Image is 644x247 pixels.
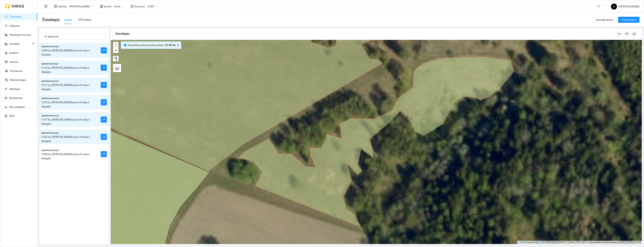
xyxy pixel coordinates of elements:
span: [PERSON_NAME] [611,5,639,8]
span: shop [100,5,103,8]
b: 10.45 ha [164,44,175,47]
span: Įmonė : [104,4,112,8]
span: 0.98 ha, [PERSON_NAME] pieva 5 metų ir daugiau [41,153,90,160]
span: Pasirinktų laukų bendras plotas : [128,43,175,47]
span: 0.95 ha, [PERSON_NAME] pieva 5 metų ir daugiau [41,135,90,142]
a: Vartotojai [9,87,20,90]
a: Zoom out [113,47,119,53]
button: arrow-right [101,117,107,123]
span: 4.57 ha, [PERSON_NAME] pieva 5 metų ir daugiau [41,118,90,125]
span: LT [597,4,603,9]
div: Žemėlapis [115,28,616,39]
span: arrow-right [102,118,105,121]
span: Andrius Rimgaila [69,4,93,9]
a: Sujungti laukus [593,18,617,21]
span: Aplink Karteną 8 [41,45,59,48]
button: Pridėti laukus [618,17,639,23]
span: + [115,42,117,47]
span: calendar [131,5,134,8]
button: Initiate a new search [113,56,119,61]
a: Ūkio analitika [9,105,25,108]
span: Sandėlis [10,40,31,48]
button: menu-fold [42,3,50,10]
button: Sujungti laukus [593,17,617,23]
span: close [176,44,180,47]
button: close [176,43,180,48]
span: arrow-right [102,101,105,104]
input: Paieška [48,34,104,39]
span: layout [54,5,57,8]
span: Aplink Karteną 9 [41,149,59,152]
a: Žemėlapis [10,15,22,18]
span: | [543,241,543,244]
span: Pridėti laukus [621,18,636,22]
span: Aplink Karteną 5 [41,114,59,117]
span: arrow-right [102,49,105,52]
a: Pridėti laukus [618,18,639,21]
a: Įmonės [10,60,18,63]
span: Sujungti laukus [596,18,614,22]
span: arrow-right [102,83,105,87]
a: Užduotys [9,24,20,27]
span: column-width [616,32,622,35]
span: Aplinka : [58,4,67,8]
span: menu-fold [44,5,47,8]
span: 3.25 ha, [PERSON_NAME] pieva 5 metų ir daugiau [41,101,89,108]
a: Esri [538,241,542,244]
a: PPIS [9,114,14,117]
a: Kultūros [10,51,19,54]
span: arrow-right [102,135,105,139]
a: Leaflet [518,241,525,244]
span: search [44,35,47,38]
a: Zoom in [113,42,119,47]
div: GPS Darbai [78,18,91,22]
a: Inventorius [10,69,23,72]
button: arrow-right [101,151,107,157]
button: arrow-right [101,65,107,71]
span: arrow-right [102,152,105,156]
button: arrow-right [101,99,107,105]
div: | Powered by © HNIT-[GEOGRAPHIC_DATA]; ORT10LT ©, Nacionalinė žemės tarnyba prie AM, [DATE]-[DATE] [517,241,642,244]
span: 0.67 ha, [PERSON_NAME] pieva 5 metų ir daugiau [41,83,90,91]
a: Layers [113,64,121,72]
span: 2025 [148,4,157,9]
span: Žemėlapis [42,17,60,23]
span: Visos [114,4,124,9]
span: 0.32 ha, [PERSON_NAME] pieva 5 metų ir daugiau [41,66,89,73]
div: Laukai [64,18,72,22]
span: Aplink Karteną 6 [41,131,59,135]
span: Aplink Karteną 1 [41,62,59,66]
span: A [613,4,615,10]
a: Nustatymai [9,96,22,99]
a: Meteorologija [10,78,26,81]
span: − [115,48,117,52]
span: 0.69 ha, [PERSON_NAME] pieva 5 metų ir daugiau [41,49,90,56]
span: Aplink Karteną 4 [41,97,59,100]
button: arrow-right [101,82,107,88]
span: Sezonas : [135,4,145,8]
button: arrow-right [101,47,107,53]
button: arrow-right [101,134,107,140]
button: column-width [616,31,622,37]
span: arrow-right [102,66,105,70]
span: info-circle [124,44,126,46]
a: Panaudoti resursai [10,33,31,36]
span: Aplink Karteną 2 [41,79,59,83]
